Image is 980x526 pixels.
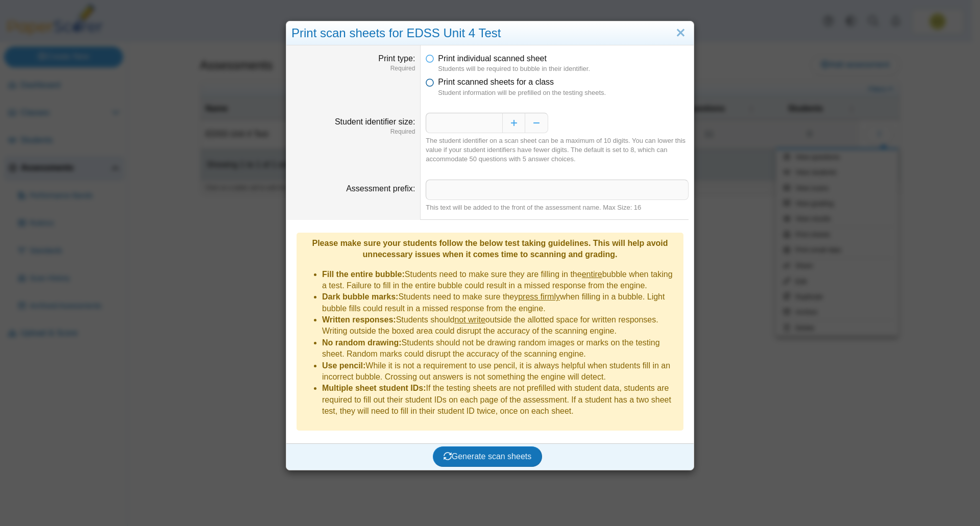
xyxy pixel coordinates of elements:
[335,117,415,126] label: Student identifier size
[322,383,678,417] li: If the testing sheets are not prefilled with student data, students are required to fill out thei...
[582,270,602,279] u: entire
[322,314,678,337] li: Students should outside the allotted space for written responses. Writing outside the boxed area ...
[433,446,543,467] button: Generate scan sheets
[525,113,548,133] button: Decrease
[322,270,405,279] b: Fill the entire bubble:
[502,113,525,133] button: Increase
[322,315,396,324] b: Written responses:
[518,292,560,301] u: press firmly
[438,78,554,86] span: Print scanned sheets for a class
[438,54,547,63] span: Print individual scanned sheet
[322,360,678,383] li: While it is not a requirement to use pencil, it is always helpful when students fill in an incorr...
[444,452,532,461] span: Generate scan sheets
[426,203,689,212] div: This text will be added to the front of the assessment name. Max Size: 16
[322,361,365,370] b: Use pencil:
[378,54,415,63] label: Print type
[438,88,689,97] dfn: Student information will be prefilled on the testing sheets.
[322,384,426,392] b: Multiple sheet student IDs:
[322,269,678,292] li: Students need to make sure they are filling in the bubble when taking a test. Failure to fill in ...
[322,291,678,314] li: Students need to make sure they when filling in a bubble. Light bubble fills could result in a mi...
[286,21,694,45] div: Print scan sheets for EDSS Unit 4 Test
[291,128,415,136] dfn: Required
[438,64,689,73] dfn: Students will be required to bubble in their identifier.
[322,337,678,360] li: Students should not be drawing random images or marks on the testing sheet. Random marks could di...
[673,24,689,42] a: Close
[291,64,415,73] dfn: Required
[322,292,398,301] b: Dark bubble marks:
[426,136,689,164] div: The student identifier on a scan sheet can be a maximum of 10 digits. You can lower this value if...
[322,338,402,347] b: No random drawing:
[454,315,485,324] u: not write
[346,184,415,193] label: Assessment prefix
[312,239,668,259] b: Please make sure your students follow the below test taking guidelines. This will help avoid unne...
